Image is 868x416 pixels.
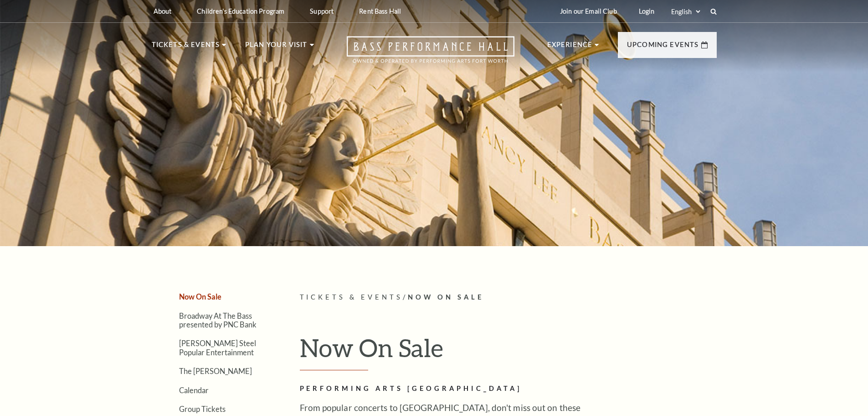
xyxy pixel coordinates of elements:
h1: Now On Sale [300,333,717,370]
p: Plan Your Visit [245,39,308,56]
p: Rent Bass Hall [359,7,401,15]
p: Upcoming Events [627,39,699,56]
select: Select: [669,7,702,16]
p: Children's Education Program [197,7,284,15]
a: Calendar [179,386,209,395]
span: Tickets & Events [300,293,403,301]
p: About [154,7,172,15]
a: Now On Sale [179,292,221,301]
a: The [PERSON_NAME] [179,367,252,375]
h2: Performing Arts [GEOGRAPHIC_DATA] [300,383,596,395]
a: Broadway At The Bass presented by PNC Bank [179,311,257,329]
p: Support [310,7,334,15]
p: / [300,292,717,303]
p: Experience [547,39,593,56]
a: Group Tickets [179,405,226,413]
a: [PERSON_NAME] Steel Popular Entertainment [179,339,256,356]
span: Now On Sale [408,293,484,301]
p: Tickets & Events [152,39,220,56]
